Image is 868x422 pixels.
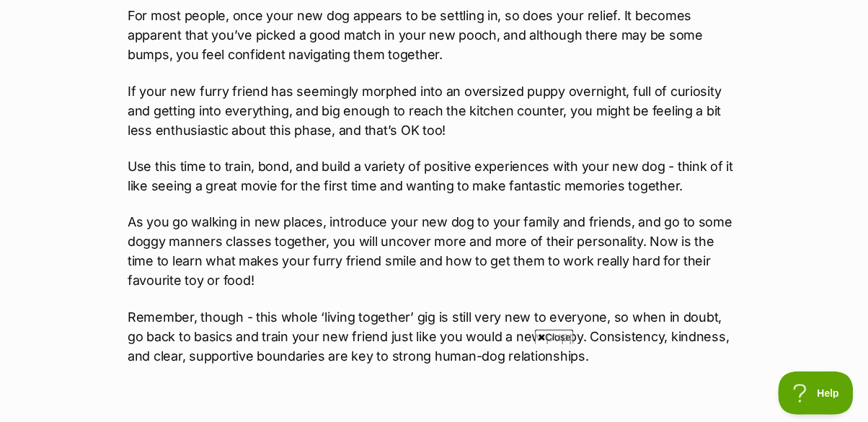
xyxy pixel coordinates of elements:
p: If your new furry friend has seemingly morphed into an oversized puppy overnight, full of curiosi... [128,82,740,140]
p: Remember, though - this whole ‘living together’ gig is still very new to everyone, so when in dou... [128,307,740,385]
p: As you go walking in new places, introduce your new dog to your family and friends, and go to som... [128,212,740,290]
p: Use this time to train, bond, and build a variety of positive experiences with your new dog - thi... [128,157,740,195]
iframe: Advertisement [84,350,784,415]
span: Close [535,330,574,344]
iframe: Help Scout Beacon - Open [779,372,854,415]
p: For most people, once your new dog appears to be settling in, so does your relief. It becomes app... [128,6,740,64]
